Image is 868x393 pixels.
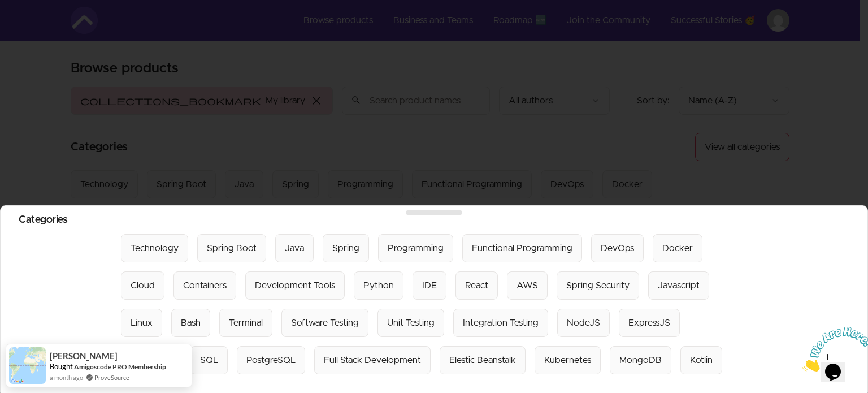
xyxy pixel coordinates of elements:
[544,353,591,367] div: Kubernetes
[628,316,670,330] div: ExpressJS
[388,241,444,255] div: Programming
[422,279,437,292] div: IDE
[658,279,700,292] div: Javascript
[463,316,539,330] div: Integration Testing
[291,316,359,330] div: Software Testing
[601,241,634,255] div: DevOps
[472,241,572,255] div: Functional Programming
[285,241,304,255] div: Java
[5,5,75,49] img: Chat attention grabber
[183,279,227,292] div: Containers
[5,5,9,14] span: 1
[449,353,516,367] div: Elestic Beanstalk
[19,215,849,225] h2: Categories
[255,279,335,292] div: Development Tools
[662,241,693,255] div: Docker
[324,353,421,367] div: Full Stack Development
[246,353,296,367] div: PostgreSQL
[181,316,201,330] div: Bash
[200,353,218,367] div: SQL
[131,316,153,330] div: Linux
[690,353,713,367] div: Kotlin
[798,322,868,376] iframe: chat widget
[363,279,394,292] div: Python
[332,241,359,255] div: Spring
[131,353,172,367] div: Databases
[517,279,538,292] div: AWS
[619,353,662,367] div: MongoDB
[131,241,179,255] div: Technology
[131,279,155,292] div: Cloud
[567,316,600,330] div: NodeJS
[229,316,263,330] div: Terminal
[465,279,488,292] div: React
[566,279,630,292] div: Spring Security
[387,316,435,330] div: Unit Testing
[207,241,257,255] div: Spring Boot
